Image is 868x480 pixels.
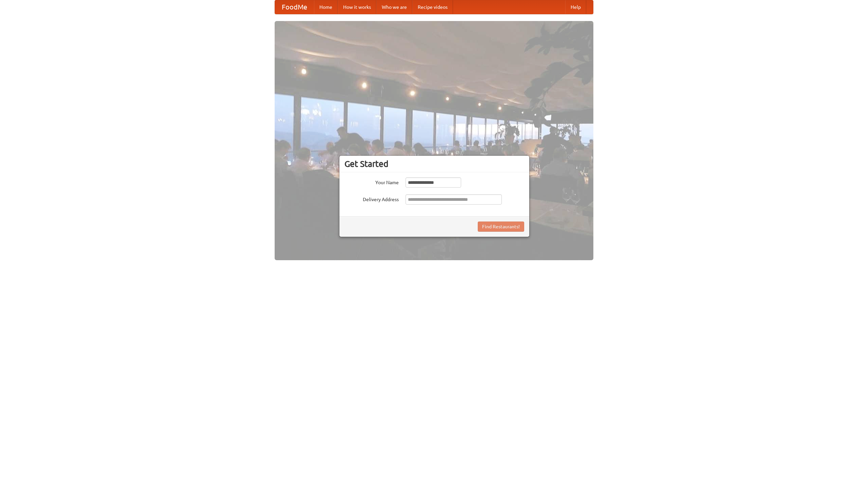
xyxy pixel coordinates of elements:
button: Find Restaurants! [478,222,524,232]
a: Help [565,0,586,14]
a: Recipe videos [412,0,453,14]
a: Who we are [376,0,412,14]
label: Your Name [344,177,399,186]
label: Delivery Address [344,194,399,203]
a: FoodMe [275,0,314,14]
h3: Get Started [344,159,524,169]
a: Home [314,0,338,14]
a: How it works [338,0,376,14]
